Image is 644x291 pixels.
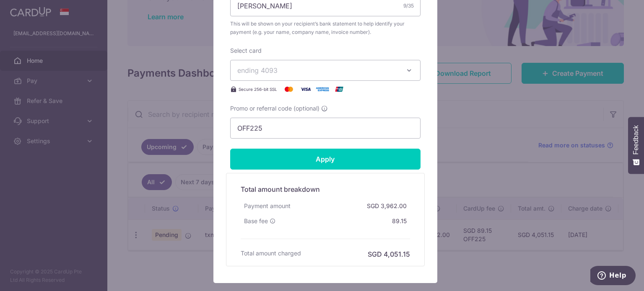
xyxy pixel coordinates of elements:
h6: Total amount charged [241,249,301,258]
img: American Express [314,84,331,94]
span: Feedback [632,125,640,155]
img: Mastercard [280,84,297,94]
img: Visa [297,84,314,94]
iframe: Opens a widget where you can find more information [590,266,636,287]
div: SGD 3,962.00 [364,198,410,214]
label: Select card [230,46,262,55]
div: 89.15 [389,214,410,229]
button: Feedback - Show survey [628,117,644,174]
input: Apply [230,149,421,170]
div: 9/35 [403,2,414,10]
span: This will be shown on your recipient’s bank statement to help identify your payment (e.g. your na... [230,20,421,36]
span: Secure 256-bit SSL [239,86,277,93]
h6: SGD 4,051.15 [368,249,410,259]
span: Base fee [244,217,268,225]
span: ending 4093 [237,66,278,75]
div: Payment amount [241,198,294,214]
img: UnionPay [331,84,348,94]
button: ending 4093 [230,60,421,81]
span: Promo or referral code (optional) [230,104,319,113]
h5: Total amount breakdown [241,184,410,194]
